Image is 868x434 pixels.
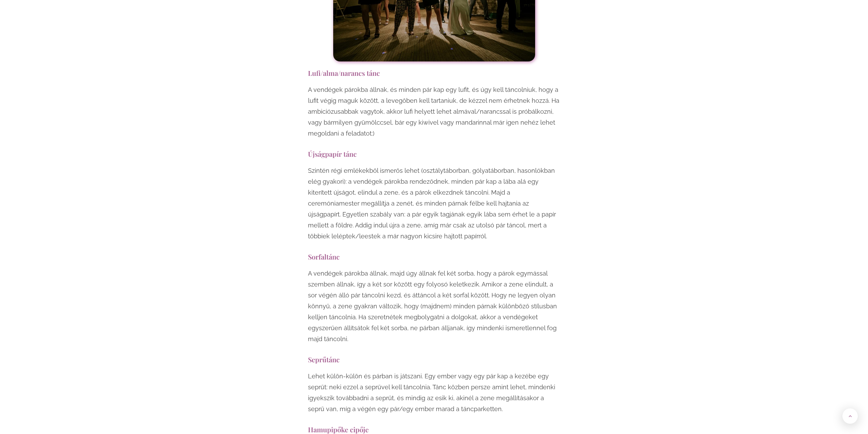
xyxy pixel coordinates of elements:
[308,252,560,261] h3: Sorfaltánc
[308,165,560,242] p: Szintén régi emlékekből ismerős lehet (osztálytáborban, gólyatáborban, hasonlókban elég gyakori):...
[308,268,560,345] p: A vendégek párokba állnak, majd úgy állnak fel két sorba, hogy a párok egymással szemben állnak, ...
[308,84,560,139] p: A vendégek párokba állnak, és minden pár kap egy lufit, és úgy kell táncolniuk, hogy a lufit végi...
[308,355,560,364] h3: Seprűtánc
[308,68,560,78] h3: Lufi/alma/narancs tánc
[308,149,560,158] h3: Újságpapír tánc
[308,371,560,415] p: Lehet külön-külön és párban is játszani. Egy ember vagy egy pár kap a kezébe egy seprűt: neki ezz...
[308,425,560,434] h3: Hamupipőke cipője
